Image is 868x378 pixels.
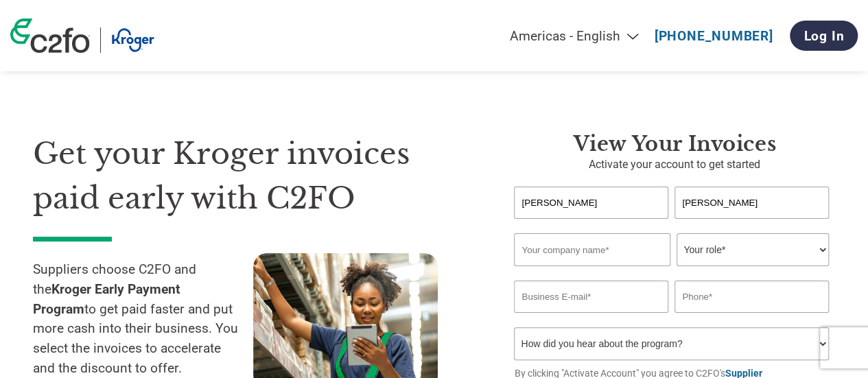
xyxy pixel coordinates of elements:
div: Invalid last name or last name is too long [675,220,828,228]
input: Phone* [675,281,828,313]
p: Activate your account to get started [514,156,835,173]
div: Invalid company name or company name is too long [514,268,828,275]
a: [PHONE_NUMBER] [655,28,773,44]
div: Inavlid Email Address [514,314,668,322]
h3: View Your Invoices [514,132,835,156]
input: Invalid Email format [514,281,668,313]
div: Invalid first name or first name is too long [514,220,668,228]
img: c2fo logo [10,19,90,53]
input: First Name* [514,187,668,219]
input: Last Name* [675,187,828,219]
img: Kroger [111,27,154,53]
strong: Kroger Early Payment Program [33,281,180,317]
a: Log In [790,21,858,51]
input: Your company name* [514,233,670,266]
div: Inavlid Phone Number [675,314,828,322]
select: Title/Role [677,233,828,266]
h1: Get your Kroger invoices paid early with C2FO [33,132,473,220]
